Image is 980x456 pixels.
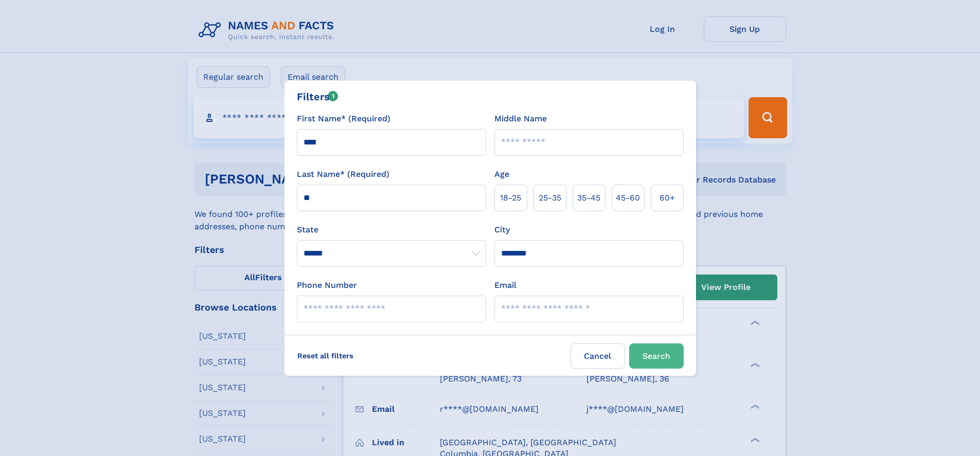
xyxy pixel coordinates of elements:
label: Phone Number [297,279,357,291]
span: 60+ [660,192,675,204]
label: Age [494,168,509,180]
div: Filters [297,89,338,104]
span: 25‑35 [539,192,561,204]
button: Search [629,343,684,369]
span: 35‑45 [577,192,600,204]
label: City [494,224,510,236]
span: 45‑60 [616,192,640,204]
label: State [297,224,486,236]
label: Email [494,279,516,291]
label: First Name* (Required) [297,113,390,125]
span: 18‑25 [500,192,521,204]
label: Reset all filters [291,343,360,368]
label: Middle Name [494,113,547,125]
label: Last Name* (Required) [297,168,389,180]
label: Cancel [571,343,625,369]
